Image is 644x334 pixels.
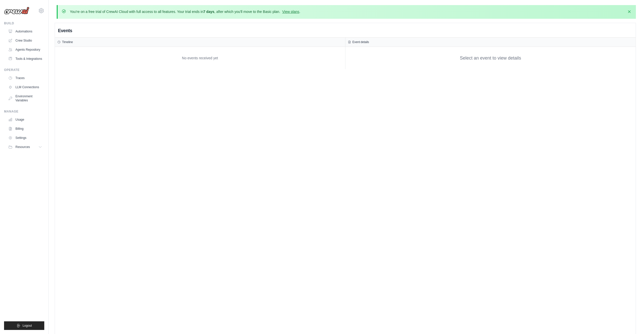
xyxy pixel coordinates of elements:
[6,92,44,104] a: Environment Variables
[62,40,73,44] h3: Timeline
[6,46,44,54] a: Agents Repository
[6,116,44,124] a: Usage
[6,74,44,82] a: Traces
[460,55,521,62] div: Select an event to view details
[57,49,343,67] div: No events received yet
[4,321,44,330] button: Logout
[15,145,30,149] span: Resources
[6,125,44,133] a: Billing
[352,40,369,44] h3: Event details
[4,68,44,72] div: Operate
[203,10,214,14] strong: 7 days
[58,27,72,34] h2: Events
[6,143,44,151] button: Resources
[6,36,44,45] a: Crew Studio
[4,109,44,114] div: Manage
[6,27,44,35] a: Automations
[6,83,44,91] a: LLM Connections
[6,134,44,142] a: Settings
[4,21,44,25] div: Build
[70,9,300,14] p: You're on a free trial of CrewAI Cloud with full access to all features. Your trial ends in , aft...
[6,55,44,63] a: Tools & Integrations
[282,10,299,14] a: View plans
[23,324,32,328] span: Logout
[4,7,29,14] img: Logo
